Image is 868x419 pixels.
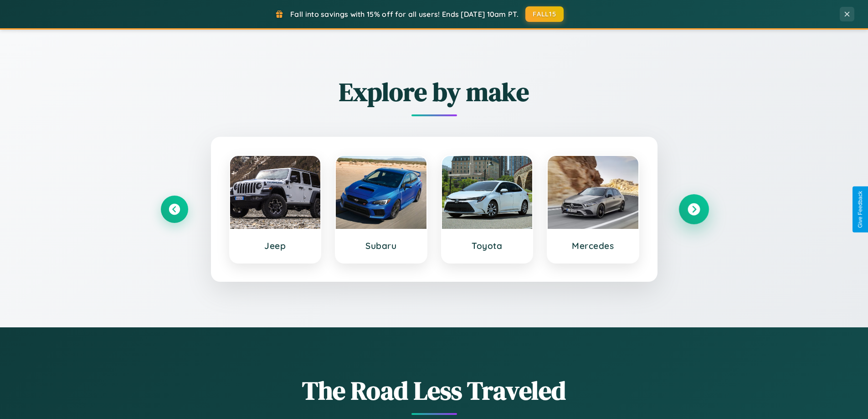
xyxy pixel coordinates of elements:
[290,10,519,19] span: Fall into savings with 15% off for all users! Ends [DATE] 10am PT.
[161,373,708,408] h1: The Road Less Traveled
[345,240,417,251] h3: Subaru
[239,240,312,251] h3: Jeep
[557,240,629,251] h3: Mercedes
[161,74,708,109] h2: Explore by make
[525,6,564,22] button: FALL15
[857,191,863,228] div: Give Feedback
[451,240,524,251] h3: Toyota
